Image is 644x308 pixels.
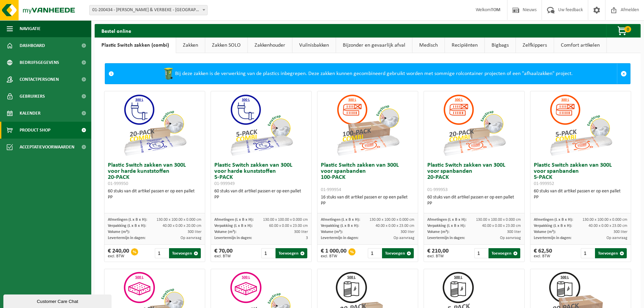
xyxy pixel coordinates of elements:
[20,88,45,105] span: Gebruikers
[581,248,595,258] input: 1
[163,224,201,228] span: 40.00 x 0.00 x 20.00 cm
[427,218,467,222] span: Afmetingen (L x B x H):
[155,248,169,258] input: 1
[214,254,233,258] span: excl. BTW
[321,162,414,193] h3: Plastic Switch zakken van 300L voor spanbanden 100-PACK
[412,38,445,53] a: Medisch
[162,67,175,80] img: WB-0240-HPE-GN-50.png
[20,139,74,156] span: Acceptatievoorwaarden
[214,194,308,200] div: PP
[321,218,360,222] span: Afmetingen (L x B x H):
[534,224,572,228] span: Verpakking (L x B x H):
[427,194,521,207] div: 60 stuks van dit artikel passen er op een pallet
[534,188,627,200] div: 60 stuks van dit artikel passen er op een pallet
[108,230,130,234] span: Volume (m³):
[617,64,630,84] a: Sluit melding
[476,218,521,222] span: 130.00 x 100.00 x 0.000 cm
[554,38,606,53] a: Comfort artikelen
[491,7,500,13] strong: TOM
[108,194,201,200] div: PP
[121,91,189,159] img: 01-999950
[321,248,347,258] div: € 1 000,00
[321,236,358,240] span: Levertermijn in dagen:
[606,236,627,240] span: Op aanvraag
[321,230,343,234] span: Volume (m³):
[368,248,382,258] input: 1
[214,162,308,187] h3: Plastic Switch zakken van 300L voor harde kunststoffen 5-PACK
[214,218,254,222] span: Afmetingen (L x B x H):
[427,224,466,228] span: Verpakking (L x B x H):
[20,37,45,54] span: Dashboard
[321,200,414,207] div: PP
[427,187,448,192] span: 01-999953
[606,24,640,38] button: 0
[516,38,554,53] a: Zelfkippers
[188,230,201,234] span: 300 liter
[108,188,201,200] div: 60 stuks van dit artikel passen er op een pallet
[401,230,414,234] span: 300 liter
[294,230,308,234] span: 300 liter
[589,224,627,228] span: 40.00 x 0.00 x 23.00 cm
[534,254,552,258] span: excl. BTW
[214,188,308,200] div: 60 stuks van dit artikel passen er op een pallet
[547,91,615,159] img: 01-999952
[595,248,627,258] button: Toevoegen
[20,71,59,88] span: Contactpersonen
[534,194,627,200] div: PP
[427,230,449,234] span: Volume (m³):
[427,162,521,193] h3: Plastic Switch zakken van 300L voor spanbanden 20-PACK
[169,248,201,258] button: Toevoegen
[269,224,308,228] span: 60.00 x 0.00 x 23.00 cm
[534,162,627,187] h3: Plastic Switch zakken van 300L voor spanbanden 5-PACK
[440,91,508,159] img: 01-999953
[263,218,308,222] span: 130.00 x 100.00 x 0.000 cm
[108,218,147,222] span: Afmetingen (L x B x H):
[95,38,176,53] a: Plastic Switch zakken (combi)
[534,230,556,234] span: Volume (m³):
[3,293,113,308] iframe: chat widget
[214,248,233,258] div: € 70,00
[624,26,631,32] span: 0
[214,224,253,228] span: Verpakking (L x B x H):
[108,236,145,240] span: Levertermijn in dagen:
[534,248,552,258] div: € 62,50
[485,38,516,53] a: Bigbags
[20,105,41,122] span: Kalender
[614,230,627,234] span: 300 liter
[321,224,359,228] span: Verpakking (L x B x H):
[582,218,627,222] span: 130.00 x 100.00 x 0.000 cm
[321,194,414,207] div: 16 stuks van dit artikel passen er op een pallet
[321,254,347,258] span: excl. BTW
[534,218,573,222] span: Afmetingen (L x B x H):
[534,181,554,186] span: 01-999952
[427,248,449,258] div: € 210,00
[214,181,235,186] span: 01-999949
[20,122,50,139] span: Product Shop
[427,200,521,207] div: PP
[427,254,449,258] span: excl. BTW
[334,91,402,159] img: 01-999954
[95,24,138,37] h2: Bestel online
[445,38,484,53] a: Recipiënten
[108,162,201,187] h3: Plastic Switch zakken van 300L voor harde kunststoffen 20-PACK
[205,38,247,53] a: Zakken SOLO
[534,236,571,240] span: Levertermijn in dagen:
[90,5,207,15] span: 01-200434 - VULSTEKE & VERBEKE - POPERINGE
[292,38,336,53] a: Vuilnisbakken
[382,248,414,258] button: Toevoegen
[500,236,521,240] span: Op aanvraag
[108,254,129,258] span: excl. BTW
[117,64,617,84] div: Bij deze zakken is de verwerking van de plastics inbegrepen. Deze zakken kunnen gecombineerd gebr...
[108,181,128,186] span: 01-999950
[89,5,208,15] span: 01-200434 - VULSTEKE & VERBEKE - POPERINGE
[336,38,412,53] a: Bijzonder en gevaarlijk afval
[214,236,252,240] span: Levertermijn in dagen:
[474,248,488,258] input: 1
[108,224,146,228] span: Verpakking (L x B x H):
[157,218,201,222] span: 130.00 x 100.00 x 0.000 cm
[376,224,414,228] span: 40.00 x 0.00 x 23.00 cm
[306,236,308,240] span: 3
[20,54,59,71] span: Bedrijfsgegevens
[276,248,307,258] button: Toevoegen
